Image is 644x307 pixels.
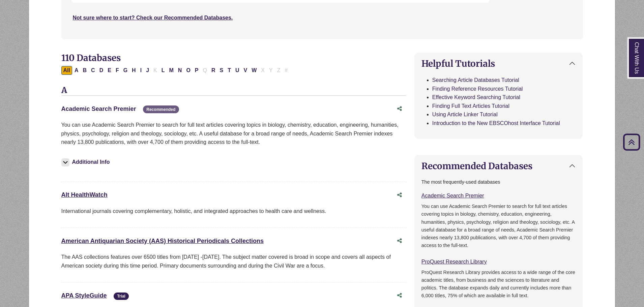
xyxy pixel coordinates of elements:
a: Finding Full Text Articles Tutorial [432,103,509,109]
button: Filter Results R [209,66,217,75]
button: Filter Results V [242,66,250,75]
button: Recommended Databases [415,155,583,177]
p: International journals covering complementary, holistic, and integrated approaches to health care... [61,207,406,216]
p: The AAS collections features over 6500 titles from [DATE] -[DATE]. The subject matter covered is ... [61,253,406,270]
a: Academic Search Premier [61,105,136,112]
button: Filter Results E [106,66,113,75]
p: You can use Academic Search Premier to search for full text articles covering topics in biology, ... [421,203,576,249]
button: Filter Results I [138,66,144,75]
button: Additional Info [61,157,112,167]
button: Filter Results J [144,66,151,75]
span: Trial [114,293,129,300]
p: You can use Academic Search Premier to search for full text articles covering topics in biology, ... [61,121,406,147]
button: Filter Results P [193,66,201,75]
button: Filter Results T [226,66,233,75]
button: Filter Results W [250,66,259,75]
button: Share this database [393,289,406,302]
a: Finding Reference Resources Tutorial [432,86,523,92]
a: Using Article Linker Tutorial [432,112,498,117]
button: Filter Results B [81,66,89,75]
button: Filter Results D [97,66,106,75]
a: Searching Article Databases Tutorial [432,77,519,83]
div: Alpha-list to filter by first letter of database name [61,67,291,73]
button: Share this database [393,235,406,247]
a: Introduction to the New EBSCOhost Interface Tutorial [432,120,560,126]
button: Filter Results U [233,66,241,75]
span: 110 Databases [61,52,121,63]
button: All [61,66,72,75]
button: Filter Results C [89,66,97,75]
a: ProQuest Research Library [421,259,487,265]
a: Academic Search Premier [421,193,484,198]
button: Filter Results M [167,66,175,75]
button: Filter Results S [218,66,226,75]
a: Not sure where to start? Check our Recommended Databases. [73,15,233,21]
p: ProQuest Research Library provides access to a wide range of the core academic titles, from busin... [421,269,576,300]
a: APA StyleGuide [61,292,107,299]
button: Filter Results F [114,66,121,75]
button: Filter Results G [121,66,129,75]
h3: A [61,86,406,96]
button: Filter Results A [72,66,81,75]
button: Filter Results N [176,66,184,75]
button: Filter Results H [130,66,138,75]
a: American Antiquarian Society (AAS) Historical Periodicals Collections [61,238,264,244]
button: Share this database [393,189,406,202]
button: Helpful Tutorials [415,53,583,74]
a: Alt HealthWatch [61,191,108,198]
button: Filter Results O [184,66,192,75]
a: Back to Top [621,137,642,147]
p: The most frequently-used databases [421,178,576,186]
span: Recommended [143,105,179,113]
a: Effective Keyword Searching Tutorial [432,94,520,100]
button: Filter Results L [159,66,167,75]
button: Share this database [393,102,406,115]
